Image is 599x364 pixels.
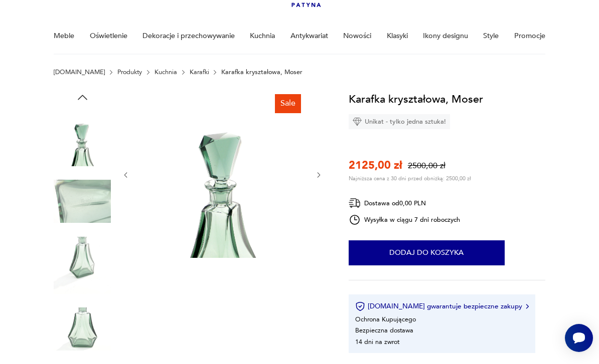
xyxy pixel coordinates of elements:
[54,69,105,76] a: [DOMAIN_NAME]
[138,91,306,258] img: Zdjęcie produktu Karafka kryształowa, Moser
[290,19,328,53] a: Antykwariat
[565,324,593,352] iframe: Smartsupp widget button
[250,19,275,53] a: Kuchnia
[349,158,402,173] p: 2125,00 zł
[355,301,365,311] img: Ikona certyfikatu
[355,326,413,335] li: Bezpieczna dostawa
[387,19,408,53] a: Klasyki
[349,214,460,226] div: Wysyłka w ciągu 7 dni roboczych
[221,69,303,76] p: Karafka kryształowa, Moser
[54,300,111,357] img: Zdjęcie produktu Karafka kryształowa, Moser
[117,69,142,76] a: Produkty
[54,109,111,166] img: Zdjęcie produktu Karafka kryształowa, Moser
[349,114,450,129] div: Unikat - tylko jedna sztuka!
[343,19,371,53] a: Nowości
[155,69,177,76] a: Kuchnia
[355,337,399,346] li: 14 dni na zwrot
[483,19,499,53] a: Style
[355,301,528,311] button: [DOMAIN_NAME] gwarantuje bezpieczne zakupy
[349,197,361,209] img: Ikona dostawy
[353,117,362,126] img: Ikona diamentu
[54,173,111,230] img: Zdjęcie produktu Karafka kryształowa, Moser
[349,197,460,209] div: Dostawa od 0,00 PLN
[275,94,301,113] div: Sale
[355,315,416,324] li: Ochrona Kupującego
[349,240,505,265] button: Dodaj do koszyka
[408,160,445,172] p: 2500,00 zł
[526,304,529,309] img: Ikona strzałki w prawo
[190,69,209,76] a: Karafki
[423,19,468,53] a: Ikony designu
[514,19,545,53] a: Promocje
[142,19,235,53] a: Dekoracje i przechowywanie
[349,91,483,108] h1: Karafka kryształowa, Moser
[349,175,471,182] p: Najniższa cena z 30 dni przed obniżką: 2500,00 zł
[90,19,127,53] a: Oświetlenie
[54,19,74,53] a: Meble
[54,237,111,294] img: Zdjęcie produktu Karafka kryształowa, Moser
